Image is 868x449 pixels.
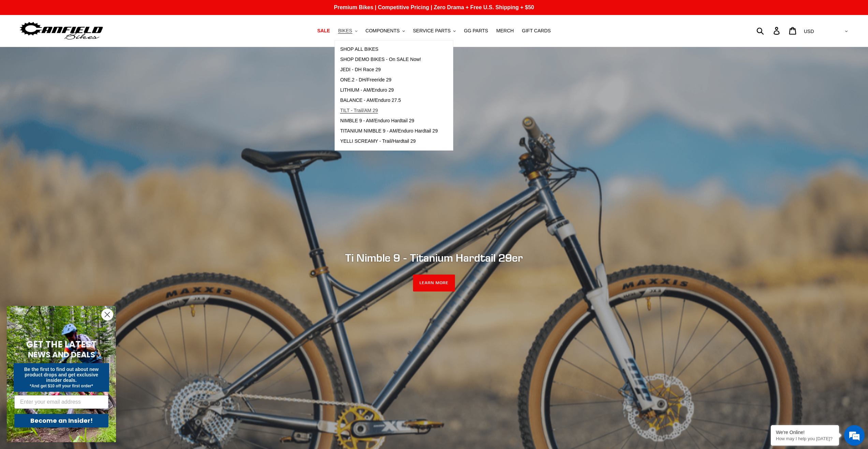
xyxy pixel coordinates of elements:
span: TILT - Trail/AM 29 [340,108,378,113]
button: BIKES [335,26,361,35]
span: JEDI - DH Race 29 [340,67,381,73]
a: YELLI SCREAMY - Trail/Hardtail 29 [335,136,443,146]
a: GIFT CARDS [518,26,554,35]
span: SALE [317,28,330,34]
span: ONE.2 - DH/Freeride 29 [340,77,391,83]
div: We're Online! [776,430,834,435]
button: Close dialog [101,309,113,321]
span: BIKES [338,28,352,34]
span: GG PARTS [464,28,488,34]
span: SHOP ALL BIKES [340,46,378,52]
button: SERVICE PARTS [410,26,459,35]
span: YELLI SCREAMY - Trail/Hardtail 29 [340,138,416,144]
a: LITHIUM - AM/Enduro 29 [335,85,443,95]
span: Be the first to find out about new product drops and get exclusive insider deals. [24,367,99,383]
span: BALANCE - AM/Enduro 27.5 [340,97,401,103]
a: ONE.2 - DH/Freeride 29 [335,75,443,85]
a: TILT - Trail/AM 29 [335,106,443,116]
a: JEDI - DH Race 29 [335,65,443,75]
input: Search [760,23,778,38]
img: Canfield Bikes [19,20,104,42]
span: SHOP DEMO BIKES - On SALE Now! [340,57,421,62]
span: MERCH [496,28,514,34]
button: COMPONENTS [362,26,408,35]
a: TITANIUM NIMBLE 9 - AM/Enduro Hardtail 29 [335,126,443,136]
span: *And get $10 off your first order* [30,384,93,388]
span: GIFT CARDS [522,28,551,34]
a: NIMBLE 9 - AM/Enduro Hardtail 29 [335,116,443,126]
span: NIMBLE 9 - AM/Enduro Hardtail 29 [340,118,414,124]
span: LITHIUM - AM/Enduro 29 [340,87,394,93]
span: NEWS AND DEALS [28,349,95,360]
p: How may I help you today? [776,436,834,441]
a: LEARN MORE [413,275,455,292]
button: Become an Insider! [14,414,108,428]
span: SERVICE PARTS [413,28,451,34]
a: MERCH [493,26,517,35]
a: SHOP ALL BIKES [335,44,443,55]
a: SALE [314,26,333,35]
input: Enter your email address [14,395,108,409]
span: GET THE LATEST [26,338,97,351]
a: BALANCE - AM/Enduro 27.5 [335,95,443,106]
a: SHOP DEMO BIKES - On SALE Now! [335,55,443,65]
a: GG PARTS [460,26,491,35]
span: TITANIUM NIMBLE 9 - AM/Enduro Hardtail 29 [340,128,438,134]
h2: Ti Nimble 9 - Titanium Hardtail 29er [248,251,620,264]
span: COMPONENTS [366,28,400,34]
